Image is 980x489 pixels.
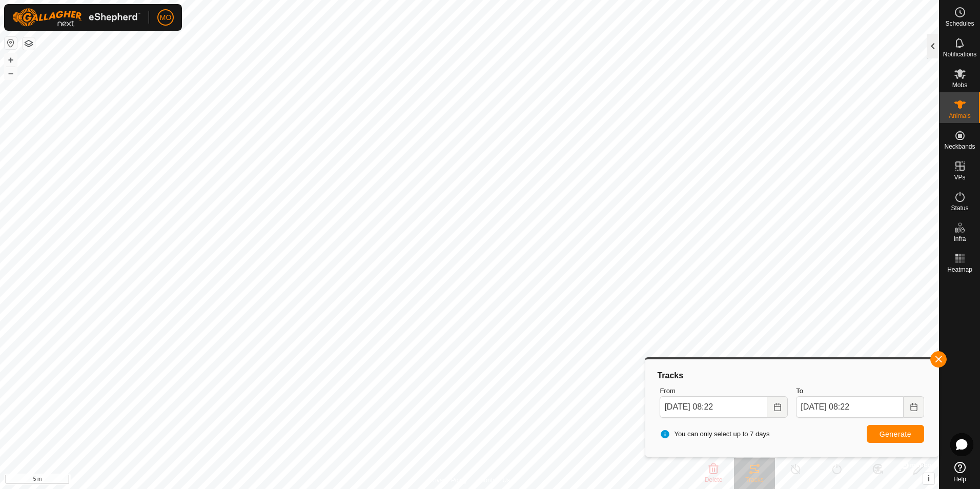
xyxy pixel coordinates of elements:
[944,144,975,150] span: Neckbands
[945,21,974,27] span: Schedules
[5,54,17,66] button: +
[160,12,172,23] span: MO
[5,67,17,79] button: –
[656,370,928,382] div: Tracks
[951,205,968,211] span: Status
[660,429,769,439] span: You can only select up to 7 days
[5,37,17,49] button: Reset Map
[940,458,980,486] a: Help
[923,473,934,484] button: i
[953,236,966,242] span: Infra
[954,174,965,180] span: VPs
[23,37,35,50] button: Map Layers
[949,113,971,119] span: Animals
[904,396,924,418] button: Choose Date
[953,476,966,482] span: Help
[12,8,140,27] img: Gallagher Logo
[429,476,467,485] a: Privacy Policy
[947,267,972,273] span: Heatmap
[928,474,930,483] span: i
[952,82,967,88] span: Mobs
[943,51,976,57] span: Notifications
[480,476,510,485] a: Contact Us
[660,386,788,396] label: From
[880,430,911,438] span: Generate
[767,396,788,418] button: Choose Date
[796,386,924,396] label: To
[867,425,924,443] button: Generate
